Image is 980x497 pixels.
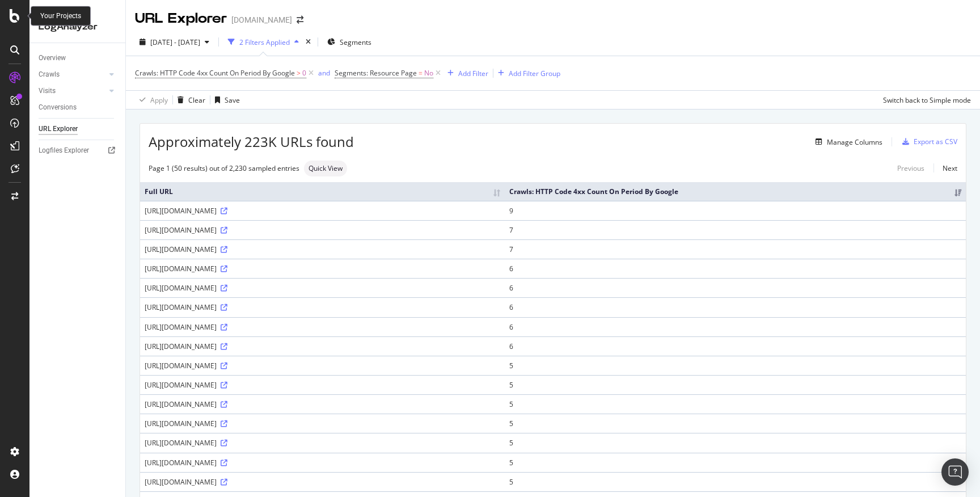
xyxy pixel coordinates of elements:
div: Switch back to Simple mode [883,95,971,105]
span: 0 [302,65,306,81]
button: Switch back to Simple mode [878,91,971,109]
a: Conversions [39,102,117,113]
div: Add Filter Group [509,69,560,78]
div: [URL][DOMAIN_NAME] [145,342,500,351]
td: 7 [505,220,966,239]
div: [URL][DOMAIN_NAME] [145,458,500,467]
th: Full URL: activate to sort column ascending [140,182,505,201]
a: Logfiles Explorer [39,145,117,157]
div: and [318,68,330,78]
div: Export as CSV [914,137,957,146]
a: URL Explorer [39,123,117,135]
button: Add Filter Group [493,66,560,80]
a: Overview [39,52,117,64]
div: [URL][DOMAIN_NAME] [145,322,500,332]
button: Clear [173,91,205,109]
span: Quick View [309,165,343,172]
button: Add Filter [443,66,488,80]
div: Add Filter [458,69,488,78]
td: 5 [505,394,966,414]
th: Crawls: HTTP Code 4xx Count On Period By Google: activate to sort column ascending [505,182,966,201]
div: Open Intercom Messenger [941,458,969,486]
td: 5 [505,472,966,491]
div: [URL][DOMAIN_NAME] [145,477,500,487]
div: Visits [39,85,56,97]
td: 6 [505,297,966,317]
div: neutral label [304,161,347,176]
button: Manage Columns [811,135,882,149]
div: [URL][DOMAIN_NAME] [145,399,500,409]
div: [URL][DOMAIN_NAME] [145,206,500,216]
td: 5 [505,433,966,452]
td: 9 [505,201,966,220]
div: Overview [39,52,66,64]
div: Apply [150,95,168,105]
button: 2 Filters Applied [223,33,303,51]
div: Logfiles Explorer [39,145,89,157]
td: 5 [505,453,966,472]
span: No [424,65,433,81]
div: [URL][DOMAIN_NAME] [145,419,500,428]
div: [URL][DOMAIN_NAME] [145,264,500,273]
div: Clear [188,95,205,105]
button: [DATE] - [DATE] [135,33,214,51]
div: 2 Filters Applied [239,37,290,47]
span: Segments: Resource Page [335,68,417,78]
td: 6 [505,317,966,336]
span: > [297,68,301,78]
div: Page 1 (50 results) out of 2,230 sampled entries [149,163,299,173]
div: arrow-right-arrow-left [297,16,303,24]
button: Save [210,91,240,109]
a: Visits [39,85,106,97]
div: [URL][DOMAIN_NAME] [145,361,500,370]
a: Next [933,160,957,176]
a: Crawls [39,69,106,81]
td: 7 [505,239,966,259]
span: Approximately 223K URLs found [149,132,354,151]
div: [URL][DOMAIN_NAME] [145,225,500,235]
div: Manage Columns [827,137,882,147]
div: [URL][DOMAIN_NAME] [145,380,500,390]
div: LogAnalyzer [39,20,116,33]
div: [URL][DOMAIN_NAME] [145,283,500,293]
td: 6 [505,336,966,356]
span: [DATE] - [DATE] [150,37,200,47]
div: [URL][DOMAIN_NAME] [145,245,500,254]
span: Crawls: HTTP Code 4xx Count On Period By Google [135,68,295,78]
td: 6 [505,278,966,297]
div: [URL][DOMAIN_NAME] [145,438,500,448]
td: 5 [505,375,966,394]
button: Segments [323,33,376,51]
button: and [318,68,330,78]
div: URL Explorer [135,9,227,28]
div: Conversions [39,102,77,113]
div: times [303,36,313,48]
span: = [419,68,423,78]
div: Your Projects [40,11,81,21]
div: [DOMAIN_NAME] [231,14,292,26]
div: Crawls [39,69,60,81]
span: Segments [340,37,371,47]
div: [URL][DOMAIN_NAME] [145,302,500,312]
div: URL Explorer [39,123,78,135]
button: Export as CSV [898,133,957,151]
div: Save [225,95,240,105]
button: Apply [135,91,168,109]
td: 5 [505,356,966,375]
td: 6 [505,259,966,278]
td: 5 [505,414,966,433]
